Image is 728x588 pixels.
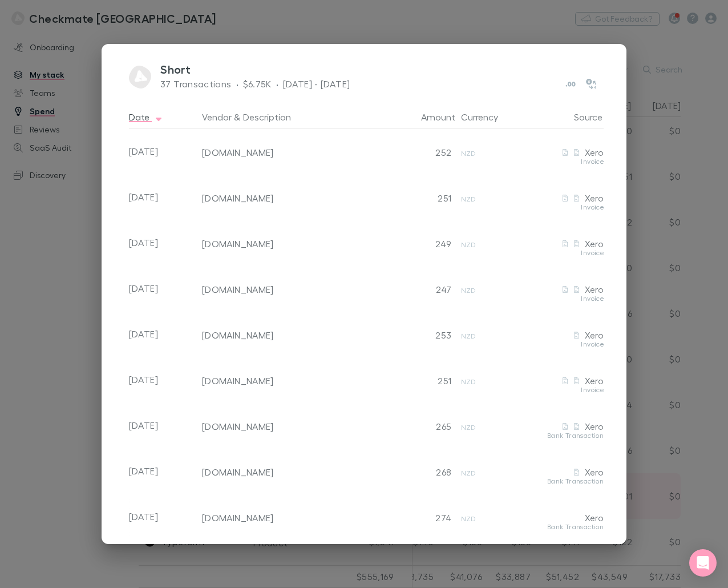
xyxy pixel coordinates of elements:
div: [DATE] [129,539,197,585]
img: Short.io's Logo [129,66,151,88]
div: [DATE] [129,174,197,220]
div: & [202,106,383,128]
div: 268 [393,448,452,478]
button: XeroInvoice-7dc885d6-5397-49ca-bf43-c261ca0d5bc7_Receipt-2675-3425.pdf [571,375,582,386]
div: [DOMAIN_NAME] [202,284,383,295]
div: [DOMAIN_NAME] [202,192,383,204]
h3: Short [160,62,599,76]
div: [DOMAIN_NAME] [202,375,383,386]
div: Xero [504,128,604,158]
div: 265 [393,402,452,432]
div: Xero [504,265,604,295]
div: [DOMAIN_NAME] [202,329,383,341]
button: XeroInvoice-18256273-fc56-4c10-9148-791ac7e55edb_Invoice-2B3E6686-0039.pdf [559,192,571,204]
div: [DOMAIN_NAME] [202,421,383,432]
button: Source [574,106,616,128]
div: Xero [504,174,604,204]
button: XeroInvoice-0e42792d-853f-478b-a9c8-a5b31e129d0a_Invoice-2B3E6686-0038.pdf [559,238,571,249]
div: Xero [504,402,604,432]
button: XeroInvoice-06349b5c-2855-464a-84ae-4b3fe7a8365c_Receipt-2717-5638.pdf [571,147,582,158]
p: $6.75K [243,77,272,91]
div: NZD [461,311,495,341]
div: NZD [461,128,495,158]
div: [DATE] [129,128,197,174]
button: XeroInvoice-18256273-fc56-4c10-9148-791ac7e55edb_Receipt-2664-0412.pdf [571,192,582,204]
div: [DATE] [129,448,197,494]
button: XeroTransaction-50f76767-d28a-4867-99d0-1cfcf00bb59a_Invoice-2B3E6686-0033.pdf [571,466,582,478]
p: [DATE] - [DATE] [283,77,350,91]
div: Xero [504,539,604,569]
button: XeroTransaction-c4449eb8-cf50-4fde-91fe-a7a21111489b_Receipt-2326-9443.pdf [571,421,582,432]
button: Show decimals [563,76,579,92]
div: [DOMAIN_NAME] [202,147,383,158]
div: Xero [504,220,604,249]
div: Invoice [504,386,604,402]
div: NZD [461,402,495,432]
div: 247 [393,265,452,295]
div: NZD [461,265,495,295]
div: Invoice [504,204,604,220]
div: Xero [504,494,604,523]
div: NZD [461,357,495,386]
div: Xero [504,311,604,341]
div: 249 [393,220,452,249]
button: Vendor [202,106,232,128]
div: 253 [393,311,452,341]
div: [DATE] [129,357,197,402]
div: NZD [461,220,495,249]
div: 251 [393,174,452,204]
div: [DATE] [129,220,197,265]
div: NZD [461,448,495,478]
button: Description [243,106,291,128]
div: [DATE] [129,494,197,539]
div: [DOMAIN_NAME] [202,238,383,249]
button: XeroInvoice-06349b5c-2855-464a-84ae-4b3fe7a8365c_Invoice-2B3E6686-0040.pdf [559,147,571,158]
div: NZD [461,539,495,569]
div: Invoice [504,249,604,265]
div: Invoice [504,295,604,311]
div: Bank Transaction [504,478,604,494]
p: 37 Transactions [160,77,232,91]
button: Date [129,106,163,128]
div: Xero [504,357,604,386]
div: [DATE] [129,402,197,448]
div: NZD [461,174,495,204]
div: 252 [393,128,452,158]
button: XeroInvoice-f6c37a9a-d1cb-45d5-9f31-2844b46d2acd_Receipt-2658-4473.pdf [571,284,582,295]
div: [DATE] [129,265,197,311]
div: 251 [393,357,452,386]
button: XeroInvoice-7dc885d6-5397-49ca-bf43-c261ca0d5bc7_Invoice-2B3E6686-0035.pdf [559,375,571,386]
div: · [236,77,238,91]
div: Xero [504,448,604,478]
div: 274 [393,494,452,523]
div: Bank Transaction [504,523,604,539]
button: Amount [421,106,469,128]
div: · [276,77,278,91]
div: 265 [393,539,452,569]
button: XeroInvoice-29eb90c3-0fe7-492b-adac-b3855f1ec9f4_Invoice-2B3E6686-0036.pdf [571,329,582,341]
div: Bank Transaction [504,432,604,448]
button: XeroInvoice-f6c37a9a-d1cb-45d5-9f31-2844b46d2acd_Invoice-2B3E6686-0037.pdf [559,284,571,295]
div: Invoice [504,341,604,357]
div: Open Intercom Messenger [689,549,717,577]
div: [DOMAIN_NAME] [202,466,383,478]
div: [DATE] [129,311,197,357]
button: XeroTransaction-c4449eb8-cf50-4fde-91fe-a7a21111489b_Invoice-2B3E6686-0034.pdf [559,421,571,432]
div: Invoice [504,158,604,174]
button: XeroInvoice-0e42792d-853f-478b-a9c8-a5b31e129d0a_Receipt-2545-7142.pdf [571,238,582,249]
div: [DOMAIN_NAME] [202,512,383,523]
button: Show source currency [583,76,599,92]
div: NZD [461,494,495,523]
